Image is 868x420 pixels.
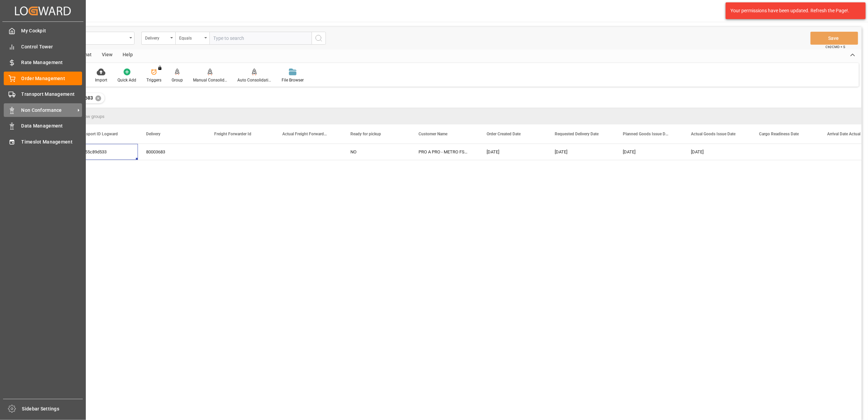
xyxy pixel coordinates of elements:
[138,144,206,160] div: 80003683
[810,32,858,45] button: Save
[237,77,271,83] div: Auto Consolidation
[312,32,326,45] button: search button
[4,119,82,133] a: Data Management
[179,33,202,41] div: Equals
[22,405,83,412] span: Sidebar Settings
[21,59,82,66] span: Rate Management
[95,95,101,101] div: ✕
[21,27,82,34] span: My Cockpit
[350,132,381,136] span: Ready for pickup
[4,40,82,53] a: Control Tower
[4,88,82,101] a: Transport Management
[117,77,136,83] div: Quick Add
[487,132,521,136] span: Order Created Date
[759,132,799,136] span: Cargo Readiness Date
[175,32,209,45] button: open menu
[21,43,82,50] span: Control Tower
[146,132,160,136] span: Delivery
[691,132,736,136] span: Actual Goods Issue Date
[21,107,75,114] span: Non Conformance
[4,135,82,148] a: Timeslot Management
[172,77,183,83] div: Group
[282,77,304,83] div: File Browser
[21,138,82,146] span: Timeslot Management
[4,24,82,37] a: My Cockpit
[730,7,856,14] div: Your permissions have been updated. Refresh the Page!.
[683,144,751,160] div: [DATE]
[21,75,82,82] span: Order Management
[555,132,599,136] span: Requested Delivery Date
[141,32,175,45] button: open menu
[615,144,683,160] div: [DATE]
[193,77,227,83] div: Manual Consolidation
[342,144,410,160] div: NO
[419,132,447,136] span: Customer Name
[4,72,82,85] a: Order Management
[117,49,138,61] div: Help
[478,144,547,160] div: [DATE]
[410,144,478,160] div: PRO A PRO - METRO FSD SUD
[214,132,251,136] span: Freight Forwarder Id
[827,132,861,136] span: Arrival Date Actual
[282,132,328,136] span: Actual Freight Forwarder Id
[21,122,82,130] span: Data Management
[21,91,82,98] span: Transport Management
[70,144,138,160] div: da655c89d533
[623,132,668,136] span: Planned Goods Issue Date
[97,49,117,61] div: View
[78,132,118,136] span: Transport ID Logward
[145,33,168,41] div: Delivery
[4,56,82,69] a: Rate Management
[95,77,107,83] div: Import
[825,44,845,49] span: Ctrl/CMD + S
[209,32,312,45] input: Type to search
[547,144,615,160] div: [DATE]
